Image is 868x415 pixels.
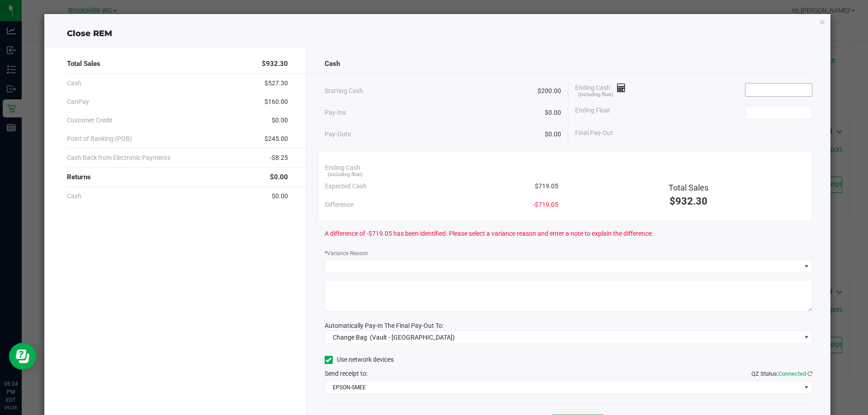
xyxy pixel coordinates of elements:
span: $932.30 [262,59,288,69]
span: $245.00 [264,134,288,144]
span: $0.00 [272,191,288,201]
span: Ending Cash [575,83,626,97]
span: Final Pay-Out [575,128,613,138]
iframe: Resource center [9,343,36,370]
div: Returns [67,168,288,187]
span: Ending Float [575,106,610,119]
span: $0.00 [270,172,288,182]
span: Total Sales [67,59,100,69]
span: QZ Status: [751,370,812,377]
span: -$8.25 [270,153,288,163]
span: Difference [325,200,354,210]
span: Expected Cash [325,182,367,191]
span: Cash [67,191,81,201]
span: (Vault - [GEOGRAPHIC_DATA]) [370,334,455,341]
span: Cash [325,59,340,69]
span: Cash Back from Electronic Payments [67,153,170,163]
span: Ending Cash [325,163,360,173]
span: Pay-Ins [325,108,346,117]
span: (including float) [578,91,613,99]
span: $0.00 [272,116,288,125]
span: A difference of -$719.05 has been identified. Please select a variance reason and enter a note to... [325,229,653,238]
label: Use network devices [325,355,394,364]
span: $527.30 [264,79,288,88]
span: Total Sales [669,183,708,192]
span: Automatically Pay-In The Final Pay-Out To: [325,322,443,329]
span: Starting Cash [325,86,363,96]
span: CanPay [67,97,89,107]
span: (including float) [328,171,363,179]
span: Customer Credit [67,116,113,125]
span: Send receipt to: [325,370,368,377]
span: $719.05 [535,182,558,191]
span: -$719.05 [533,200,558,210]
label: Variance Reason [325,249,368,257]
span: $0.00 [545,130,561,139]
span: Cash [67,79,81,88]
span: Change Bag [333,334,367,341]
span: $0.00 [545,108,561,117]
span: Pay-Outs [325,130,351,139]
span: $160.00 [264,97,288,107]
div: Close REM [44,28,831,40]
span: $932.30 [670,196,708,207]
span: Connected [778,370,806,377]
span: Point of Banking (POB) [67,134,132,144]
span: $200.00 [538,86,561,96]
span: EPSON-SMEE [325,381,801,394]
